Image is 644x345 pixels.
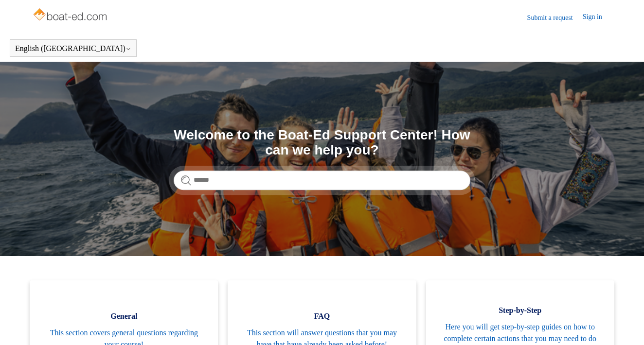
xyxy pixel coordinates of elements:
h1: Welcome to the Boat-Ed Support Center! How can we help you? [174,128,470,158]
button: English ([GEOGRAPHIC_DATA]) [15,44,131,53]
a: Sign in [583,12,612,23]
span: General [44,310,203,322]
span: Step-by-Step [441,305,600,316]
a: Submit a request [527,13,583,23]
input: Search [174,171,470,190]
img: Boat-Ed Help Center home page [32,6,109,25]
span: FAQ [242,310,401,322]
